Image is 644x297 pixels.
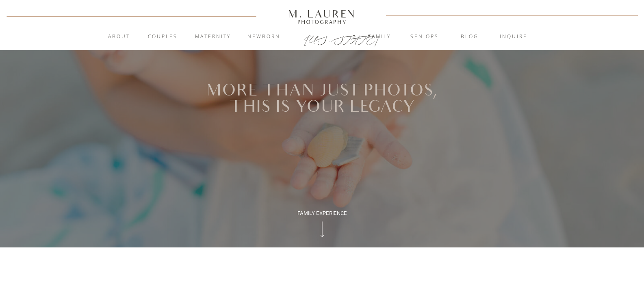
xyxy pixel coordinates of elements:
[141,33,185,41] a: Couples
[191,33,235,41] a: Maternity
[358,33,401,41] a: Family
[203,82,442,117] h1: More than just photos, this is your legacy
[264,9,380,18] a: M. Lauren
[448,33,492,41] a: blog
[295,210,350,217] div: Family Experience
[104,33,135,41] a: About
[492,33,536,41] a: inquire
[242,33,286,41] a: Newborn
[403,33,447,41] a: Seniors
[285,20,360,24] a: Photography
[304,33,341,43] a: [US_STATE]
